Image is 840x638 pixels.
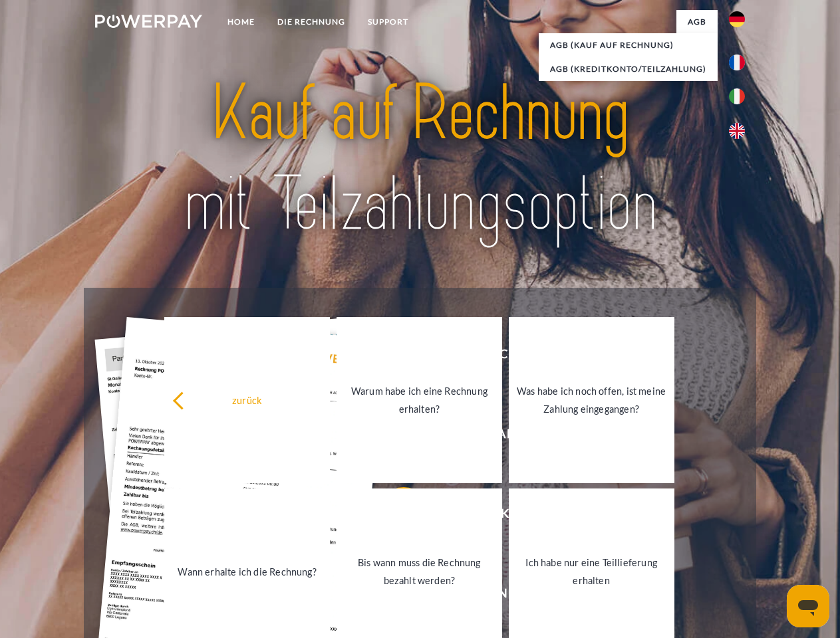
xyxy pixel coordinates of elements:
img: logo-powerpay-white.svg [95,15,202,28]
a: Was habe ich noch offen, ist meine Zahlung eingegangen? [509,317,674,483]
a: Home [216,10,266,34]
div: Was habe ich noch offen, ist meine Zahlung eingegangen? [517,382,666,418]
img: en [729,123,745,139]
a: agb [676,10,718,34]
div: zurück [172,391,322,409]
img: it [729,88,745,104]
div: Bis wann muss die Rechnung bezahlt werden? [345,554,494,589]
a: AGB (Kreditkonto/Teilzahlung) [539,57,718,81]
div: Warum habe ich eine Rechnung erhalten? [345,382,494,418]
a: DIE RECHNUNG [266,10,356,34]
div: Ich habe nur eine Teillieferung erhalten [517,554,666,589]
div: Wann erhalte ich die Rechnung? [172,562,322,580]
iframe: Schaltfläche zum Öffnen des Messaging-Fensters [787,585,829,627]
a: AGB (Kauf auf Rechnung) [539,33,718,57]
img: de [729,11,745,27]
img: fr [729,54,745,70]
a: SUPPORT [356,10,420,34]
img: title-powerpay_de.svg [127,64,713,255]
